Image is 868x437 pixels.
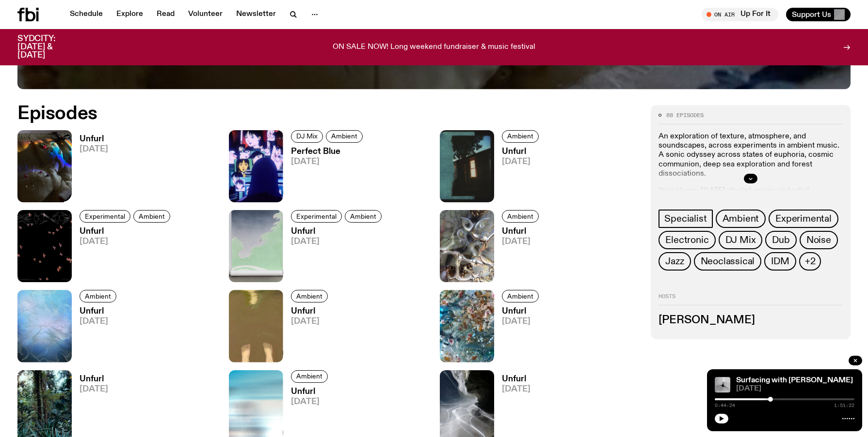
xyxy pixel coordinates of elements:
[133,210,170,223] a: Ambient
[715,403,735,408] span: 0:44:24
[775,213,832,224] span: Experimental
[291,388,331,396] h3: Unfurl
[291,370,328,383] a: Ambient
[80,210,130,223] a: Experimental
[716,210,766,228] a: Ambient
[80,375,108,383] h3: Unfurl
[502,375,530,383] h3: Unfurl
[502,307,542,316] h3: Unfurl
[151,8,180,21] a: Read
[502,158,542,166] span: [DATE]
[111,8,149,21] a: Explore
[283,307,331,362] a: Unfurl[DATE]
[765,231,796,249] a: Dub
[80,307,119,316] h3: Unfurl
[502,130,539,143] a: Ambient
[326,130,363,143] a: Ambient
[834,403,854,408] span: 1:51:22
[345,210,382,223] a: Ambient
[507,133,533,140] span: Ambient
[665,256,684,267] span: Jazz
[806,235,831,245] span: Noise
[502,317,542,326] span: [DATE]
[291,238,385,246] span: [DATE]
[502,227,542,236] h3: Unfurl
[291,290,328,302] a: Ambient
[331,133,357,140] span: Ambient
[769,210,838,228] a: Experimental
[72,135,108,202] a: Unfurl[DATE]
[792,10,831,19] span: Support Us
[664,213,707,224] span: Specialist
[702,8,778,21] button: On AirUp For It
[494,227,542,282] a: Unfurl[DATE]
[291,307,331,316] h3: Unfurl
[659,132,843,179] p: An exploration of texture, atmosphere, and soundscapes, across experiments in ambient music. A so...
[80,317,119,326] span: [DATE]
[666,113,704,118] span: 88 episodes
[659,252,691,271] a: Jazz
[736,385,854,392] span: [DATE]
[296,293,322,300] span: Ambient
[291,398,331,406] span: [DATE]
[291,148,366,156] h3: Perfect Blue
[291,130,323,143] a: DJ Mix
[296,373,322,380] span: Ambient
[80,238,173,246] span: [DATE]
[291,227,385,236] h3: Unfurl
[507,212,533,220] span: Ambient
[772,235,789,245] span: Dub
[230,8,282,21] a: Newsletter
[659,231,715,249] a: Electronic
[659,315,843,326] h3: [PERSON_NAME]
[350,212,376,220] span: Ambient
[291,317,331,326] span: [DATE]
[502,385,530,393] span: [DATE]
[72,227,173,282] a: Unfurl[DATE]
[665,235,708,245] span: Electronic
[85,293,111,300] span: Ambient
[659,294,843,305] h2: Hosts
[333,43,535,52] p: ON SALE NOW! Long weekend fundraiser & music festival
[723,213,759,224] span: Ambient
[80,385,108,393] span: [DATE]
[701,256,755,267] span: Neoclassical
[17,130,72,202] img: A piece of fabric is pierced by sewing pins with different coloured heads, a rainbow light is cas...
[771,256,789,267] span: IDM
[502,210,539,223] a: Ambient
[764,252,796,271] a: IDM
[786,8,851,21] button: Support Us
[291,158,366,166] span: [DATE]
[799,252,821,271] button: +2
[283,227,385,282] a: Unfurl[DATE]
[80,227,173,236] h3: Unfurl
[72,307,119,362] a: Unfurl[DATE]
[502,238,542,246] span: [DATE]
[80,290,116,302] a: Ambient
[139,212,165,220] span: Ambient
[507,293,533,300] span: Ambient
[659,210,712,228] a: Specialist
[805,256,816,267] span: +2
[719,231,763,249] a: DJ Mix
[296,212,337,220] span: Experimental
[694,252,762,271] a: Neoclassical
[296,133,318,140] span: DJ Mix
[64,8,109,21] a: Schedule
[80,145,108,153] span: [DATE]
[17,35,80,60] h3: SYDCITY: [DATE] & [DATE]
[494,148,542,202] a: Unfurl[DATE]
[17,105,569,122] h2: Episodes
[736,377,853,384] a: Surfacing with [PERSON_NAME]
[85,212,125,220] span: Experimental
[800,231,838,249] a: Noise
[494,307,542,362] a: Unfurl[DATE]
[291,210,342,223] a: Experimental
[182,8,228,21] a: Volunteer
[283,148,366,202] a: Perfect Blue[DATE]
[502,148,542,156] h3: Unfurl
[725,235,756,245] span: DJ Mix
[502,290,539,302] a: Ambient
[80,135,108,143] h3: Unfurl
